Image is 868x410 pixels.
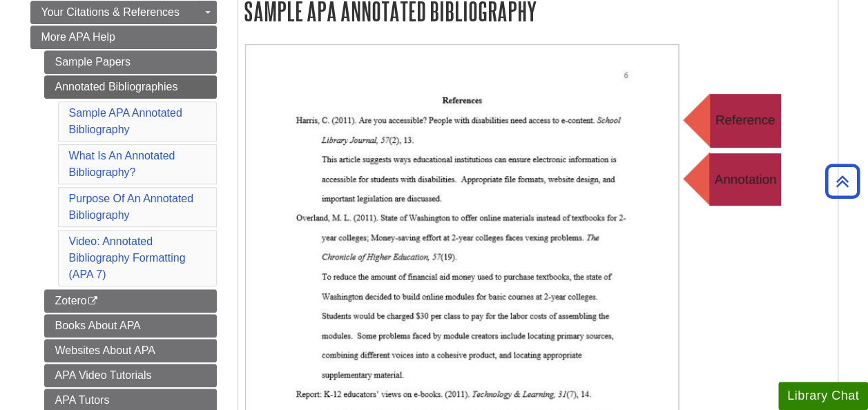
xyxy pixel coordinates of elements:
[820,172,865,191] a: Back to Top
[44,75,217,99] a: Annotated Bibliographies
[69,235,186,280] a: Video: Annotated Bibliography Formatting (APA 7)
[44,50,217,74] a: Sample Papers
[44,339,217,362] a: Websites About APA
[30,1,217,24] a: Your Citations & References
[44,364,217,387] a: APA Video Tutorials
[44,289,217,313] a: Zotero
[69,107,182,135] a: Sample APA Annotated Bibliography
[69,193,194,221] a: Purpose Of An Annotated Bibliography
[41,6,180,18] span: Your Citations & References
[41,31,115,43] span: More APA Help
[87,297,99,306] i: This link opens in a new window
[44,314,217,338] a: Books About APA
[778,382,868,410] button: Library Chat
[69,150,175,178] a: What Is An Annotated Bibliography?
[30,26,217,49] a: More APA Help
